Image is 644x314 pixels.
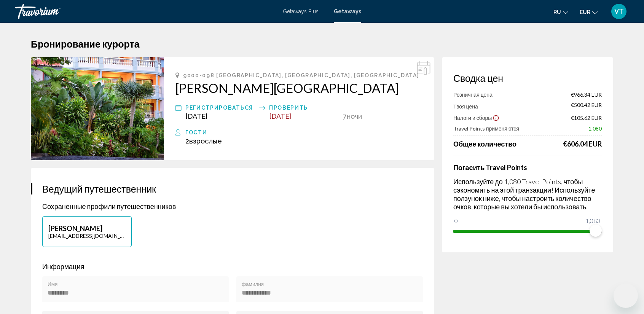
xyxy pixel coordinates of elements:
[453,114,499,121] button: Show Taxes and Fees breakdown
[453,91,493,98] span: Розничная цена
[347,112,362,120] span: ночи
[185,103,255,112] div: Регистрироваться
[42,262,423,271] p: Информация
[48,224,126,233] p: [PERSON_NAME]
[453,177,602,211] p: Используйте до 1,080 Travel Points, чтобы сэкономить на этой транзакции! Используйте ползунок ниж...
[283,8,319,14] a: Getaways Plus
[15,4,275,19] a: Travorium
[571,115,602,121] span: €105.62 EUR
[42,183,423,194] h3: Ведущий путешественник
[42,202,423,210] p: Сохраненные профили путешественников
[185,112,207,120] span: [DATE]
[183,72,419,78] span: 9000-098 [GEOGRAPHIC_DATA], [GEOGRAPHIC_DATA], [GEOGRAPHIC_DATA]
[48,233,126,239] p: [EMAIL_ADDRESS][DOMAIN_NAME]
[453,115,492,121] span: Налоги и сборы
[453,103,478,110] span: Твоя цена
[580,6,598,18] button: Change currency
[185,128,423,137] div: Гости
[42,216,132,247] button: [PERSON_NAME][EMAIL_ADDRESS][DOMAIN_NAME]
[609,3,629,19] button: User Menu
[563,140,602,148] div: €606.04 EUR
[553,6,568,18] button: Change language
[453,72,602,84] h3: Сводка цен
[571,91,602,98] span: €966.34 EUR
[175,80,423,96] a: [PERSON_NAME][GEOGRAPHIC_DATA]
[334,8,361,14] a: Getaways
[571,102,602,110] span: €500.42 EUR
[614,284,638,308] iframe: Schaltfläche zum Öffnen des Messaging-Fensters
[269,112,291,120] span: [DATE]
[588,125,602,132] span: 1,080
[493,114,499,121] button: Show Taxes and Fees disclaimer
[189,137,222,145] span: Взрослые
[553,9,561,15] span: ru
[584,216,601,225] span: 1,080
[269,103,339,112] div: Проверить
[580,9,590,15] span: EUR
[453,163,602,172] h4: Погасить Travel Points
[185,137,222,145] span: 2
[31,38,613,49] h1: Бронирование курорта
[614,8,624,15] span: VT
[453,216,459,225] span: 0
[343,112,347,120] span: 7
[453,125,519,132] span: Travel Points применяются
[453,140,516,148] span: Общее количество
